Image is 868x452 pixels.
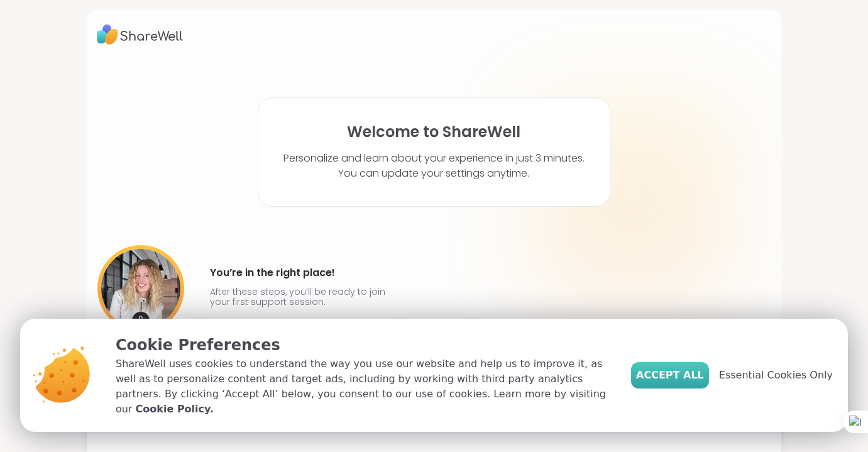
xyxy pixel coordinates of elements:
[97,245,184,332] img: User image
[631,362,709,389] button: Accept All
[283,151,585,181] p: Personalize and learn about your experience in just 3 minutes. You can update your settings anytime.
[210,287,391,307] p: After these steps, you’ll be ready to join your first support session.
[347,123,520,141] h1: Welcome to ShareWell
[132,312,150,329] img: mic icon
[97,20,183,49] img: ShareWell Logo
[116,356,611,417] p: ShareWell uses cookies to understand the way you use our website and help us to improve it, as we...
[210,263,391,283] h4: You’re in the right place!
[636,368,704,383] span: Accept All
[719,368,833,383] span: Essential Cookies Only
[116,334,611,356] p: Cookie Preferences
[136,402,214,417] a: Cookie Policy.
